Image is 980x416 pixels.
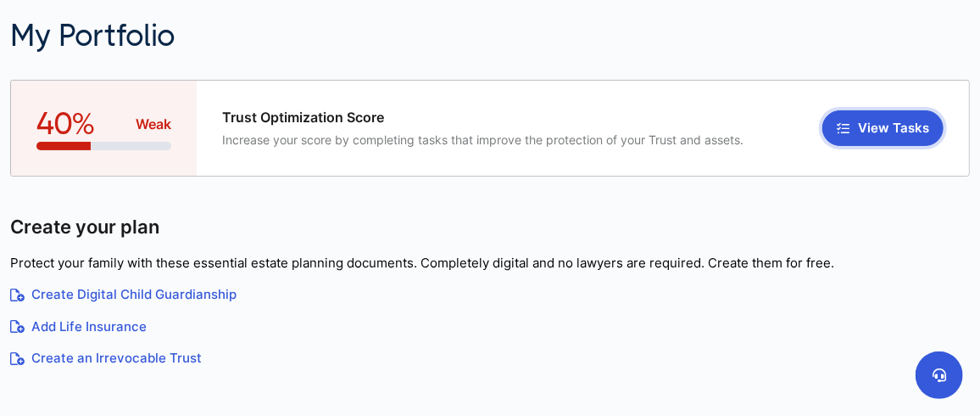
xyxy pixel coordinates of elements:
span: Weak [136,115,171,134]
h2: My Portfolio [10,18,721,54]
a: Create an Irrevocable Trust [10,349,970,368]
span: Trust Optimization Score [222,110,743,126]
a: Create Digital Child Guardianship [10,285,970,305]
span: 40% [36,106,95,142]
span: Create your plan [10,215,159,239]
a: Add Life Insurance [10,318,970,337]
span: Increase your score by completing tasks that improve the protection of your Trust and assets. [222,132,743,147]
p: Protect your family with these essential estate planning documents. Completely digital and no law... [10,254,970,273]
button: View Tasks [822,110,944,146]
